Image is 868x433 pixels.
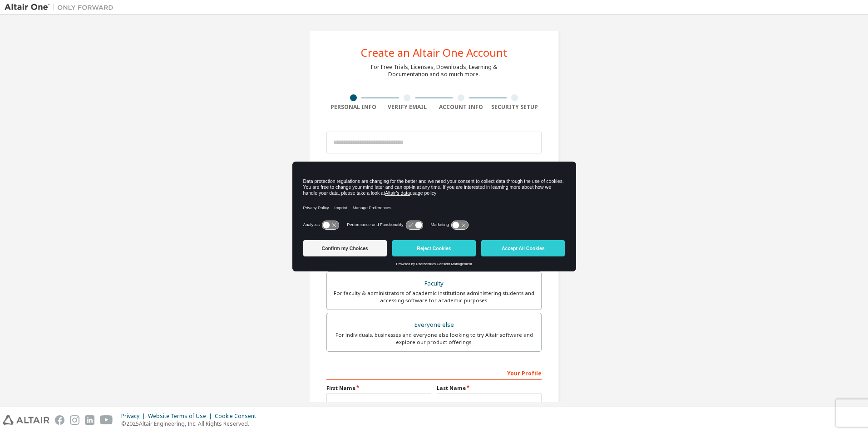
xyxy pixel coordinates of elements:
[332,277,536,290] div: Faculty
[361,47,508,58] div: Create an Altair One Account
[332,290,536,304] div: For faculty & administrators of academic institutions administering students and accessing softwa...
[332,331,536,346] div: For individuals, businesses and everyone else looking to try Altair software and explore our prod...
[85,415,94,425] img: linkedin.svg
[434,103,488,111] div: Account Info
[148,413,215,420] div: Website Terms of Use
[55,415,64,425] img: facebook.svg
[100,415,113,425] img: youtube.svg
[380,103,434,111] div: Verify Email
[121,420,261,428] p: © 2025 Altair Engineering, Inc. All Rights Reserved.
[3,415,49,425] img: altair_logo.svg
[215,413,261,420] div: Cookie Consent
[332,319,536,331] div: Everyone else
[437,384,542,392] label: Last Name
[5,3,118,12] img: Altair One
[121,413,148,420] div: Privacy
[371,64,497,78] div: For Free Trials, Licenses, Downloads, Learning & Documentation and so much more.
[326,103,380,111] div: Personal Info
[488,103,542,111] div: Security Setup
[326,365,542,380] div: Your Profile
[70,415,79,425] img: instagram.svg
[326,384,431,392] label: First Name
